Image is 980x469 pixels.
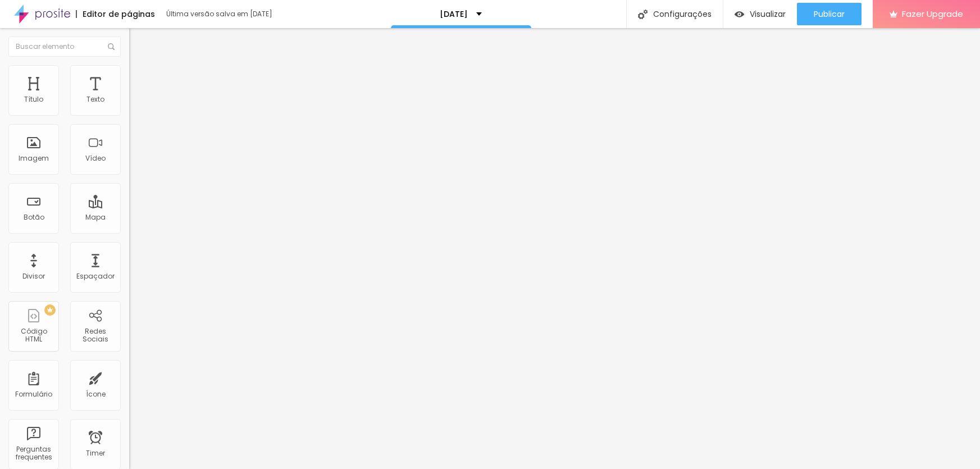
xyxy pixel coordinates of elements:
div: Código HTML [11,327,56,344]
span: Fazer Upgrade [902,9,963,19]
div: Timer [86,449,105,457]
div: Perguntas frequentes [11,445,56,462]
img: Icone [638,10,648,19]
div: Editor de páginas [76,10,155,18]
button: Publicar [797,3,862,25]
div: Imagem [19,154,49,162]
div: Formulário [15,390,52,398]
div: Mapa [85,213,106,221]
div: Divisor [22,272,45,280]
div: Botão [24,213,44,221]
img: view-1.svg [735,10,744,19]
span: Publicar [814,10,845,19]
iframe: Editor [129,28,980,469]
div: Ícone [86,390,106,398]
span: Visualizar [750,10,786,19]
p: [DATE] [440,10,468,18]
div: Texto [86,95,104,103]
div: Última versão salva em [DATE] [166,11,295,17]
img: Icone [108,43,115,50]
div: Redes Sociais [73,327,117,344]
div: Título [24,95,43,103]
button: Visualizar [723,3,797,25]
input: Buscar elemento [8,37,121,57]
div: Espaçador [76,272,115,280]
div: Vídeo [85,154,106,162]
